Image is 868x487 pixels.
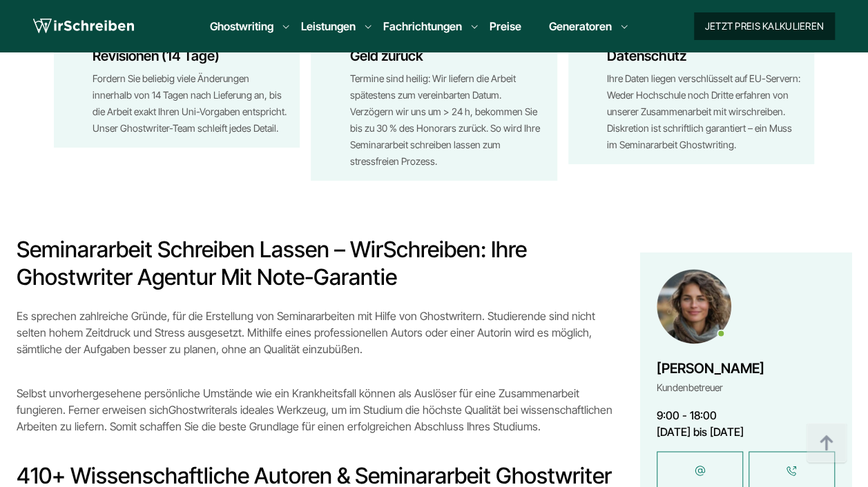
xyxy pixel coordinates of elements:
div: Fordern Sie beliebig viele Änderungen innerhalb von 14 Tagen nach Lieferung an, bis die Arbeit ex... [93,70,289,137]
a: Fachrichtungen [383,18,462,34]
div: [DATE] bis [DATE] [657,424,835,440]
div: Termine sind heilig: Wir liefern die Arbeit spätestens zum vereinbarten Datum. Verzögern wir uns ... [349,70,546,170]
div: Kundenbetreuer [657,379,764,396]
a: Ghostwriter [168,403,224,417]
p: Es sprechen zahlreiche Gründe, für die Erstellung von Seminararbeiten mit Hilfe von Ghostwritern.... [17,308,613,357]
a: Generatoren [549,18,612,34]
div: 9:00 - 18:00 [657,407,835,424]
div: Ihre Daten liegen verschlüsselt auf EU-Servern: Weder Hochschule noch Dritte erfahren von unserer... [607,70,803,153]
p: Selbst unvorhergesehene persönliche Umstände wie ein Krankheitsfall können als Auslöser für eine ... [17,385,613,435]
button: Jetzt Preis kalkulieren [694,12,835,40]
div: [PERSON_NAME] [657,357,764,379]
img: Maria Kaufman [657,269,731,344]
img: logo wirschreiben [33,16,134,37]
img: button top [806,423,847,464]
a: Preise [490,19,521,33]
h2: Seminararbeit schreiben lassen – WirSchreiben: Ihre Ghostwriter Agentur mit Note-Garantie [17,236,613,291]
a: Ghostwriting [210,18,273,34]
a: Leistungen [301,18,356,34]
